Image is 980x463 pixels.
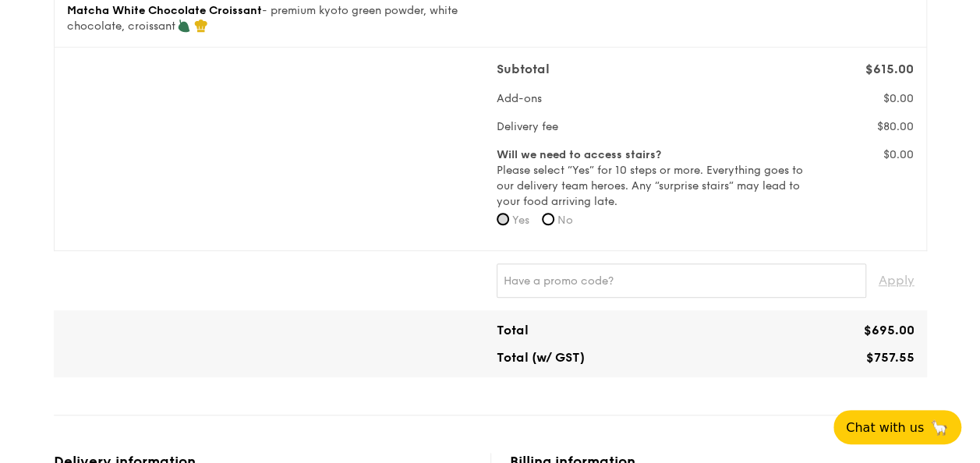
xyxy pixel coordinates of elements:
[865,62,914,76] span: $615.00
[497,148,661,161] b: Will we need to access stairs?
[194,19,208,33] img: icon-chef-hat.a58ddaea.svg
[67,4,262,17] span: Matcha White Chocolate Croissant
[866,350,915,365] span: $757.55
[177,19,191,33] img: icon-vegetarian.fe4039eb.svg
[497,323,529,338] span: Total
[497,350,585,365] span: Total (w/ GST)
[883,92,914,105] span: $0.00
[833,410,961,444] button: Chat with us🦙
[497,147,806,210] label: Please select “Yes” for 10 steps or more. Everything goes to our delivery team heroes. Any “surpr...
[497,92,542,105] span: Add-ons
[497,120,558,133] span: Delivery fee
[542,213,554,225] input: No
[512,214,529,227] span: Yes
[930,419,949,436] span: 🦙
[497,213,509,225] input: Yes
[883,148,914,161] span: $0.00
[497,62,550,76] span: Subtotal
[497,263,866,298] input: Have a promo code?
[879,263,915,298] span: Apply
[877,120,914,133] span: $80.00
[846,420,924,435] span: Chat with us
[67,4,458,33] span: - premium kyoto green powder, white chocolate, croissant
[864,323,915,338] span: $695.00
[557,214,573,227] span: No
